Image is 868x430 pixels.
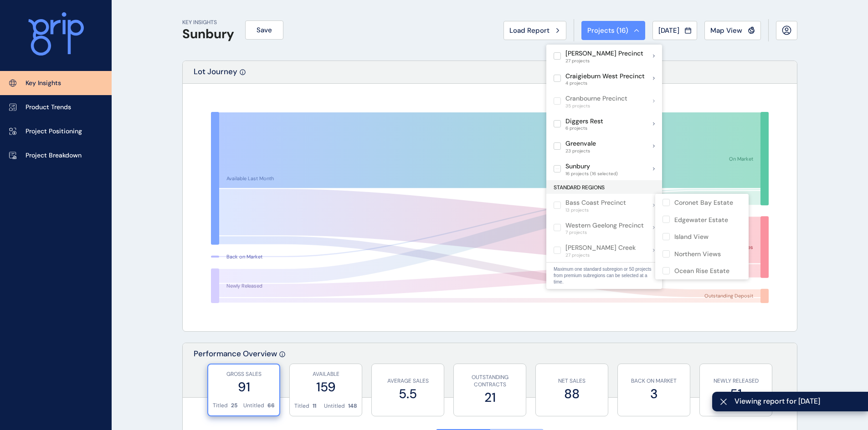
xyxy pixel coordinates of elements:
[26,79,61,88] p: Key Insights
[565,243,636,253] p: [PERSON_NAME] Creek
[704,377,767,385] p: NEWLY RELEASED
[674,267,729,276] p: Ocean Rise Estate
[658,26,679,35] span: [DATE]
[294,370,357,378] p: AVAILABLE
[194,66,237,83] p: Lot Journey
[182,26,234,42] h1: Sunbury
[565,103,627,109] span: 35 projects
[348,402,357,410] p: 148
[565,207,626,213] span: 13 projects
[565,81,645,86] span: 4 projects
[565,58,643,64] span: 27 projects
[509,26,550,35] span: Load Report
[652,21,697,40] button: [DATE]
[565,148,596,154] span: 23 projects
[734,396,861,406] span: Viewing report for [DATE]
[458,374,521,389] p: OUTSTANDING CONTRACTS
[540,385,603,403] label: 88
[554,184,605,191] span: STANDARD REGIONS
[376,377,439,385] p: AVERAGE SALES
[565,139,596,148] p: Greenvale
[565,230,644,235] span: 7 projects
[243,402,264,410] p: Untitled
[581,21,645,40] button: Projects (16)
[213,402,228,410] p: Titled
[257,25,272,35] span: Save
[267,402,275,410] p: 66
[245,20,283,40] button: Save
[674,250,721,259] p: Northern Views
[565,49,643,58] p: [PERSON_NAME] Precinct
[213,370,275,378] p: GROSS SALES
[565,221,644,230] p: Western Geelong Precinct
[565,198,626,207] p: Bass Coast Precinct
[294,378,357,396] label: 159
[26,103,71,112] p: Product Trends
[376,385,439,403] label: 5.5
[313,402,316,410] p: 11
[503,21,566,40] button: Load Report
[458,389,521,406] label: 21
[704,21,761,40] button: Map View
[565,253,636,258] span: 27 projects
[26,151,82,160] p: Project Breakdown
[231,402,237,410] p: 25
[674,198,733,207] p: Coronet Bay Estate
[324,402,345,410] p: Untitled
[182,19,234,26] p: KEY INSIGHTS
[194,349,277,397] p: Performance Overview
[704,385,767,403] label: 51
[674,233,709,242] p: Island View
[26,127,82,136] p: Project Positioning
[710,26,742,35] span: Map View
[565,162,618,171] p: Sunbury
[565,126,603,131] span: 6 projects
[540,377,603,385] p: NET SALES
[587,26,628,35] span: Projects ( 16 )
[622,377,685,385] p: BACK ON MARKET
[622,385,685,403] label: 3
[554,266,655,285] p: Maximum one standard subregion or 50 projects from premium subregions can be selected at a time.
[674,216,728,225] p: Edgewater Estate
[565,72,645,81] p: Craigieburn West Precinct
[565,94,627,103] p: Cranbourne Precinct
[565,171,618,177] span: 16 projects (16 selected)
[213,378,275,396] label: 91
[294,402,309,410] p: Titled
[565,117,603,126] p: Diggers Rest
